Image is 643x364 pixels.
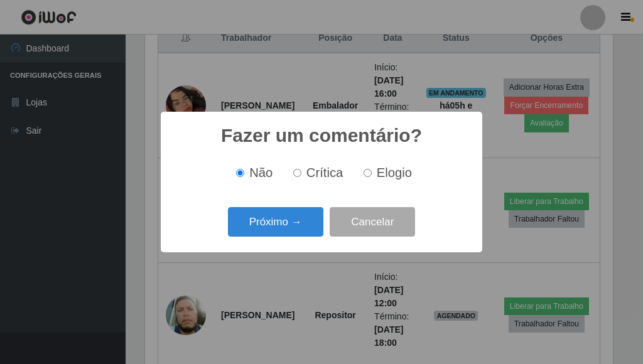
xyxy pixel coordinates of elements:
input: Elogio [364,169,372,177]
span: Não [249,166,273,179]
h2: Fazer um comentário? [221,124,422,147]
input: Crítica [293,169,301,177]
input: Não [236,169,244,177]
button: Cancelar [330,207,415,237]
button: Próximo → [228,207,323,237]
span: Crítica [306,166,343,179]
span: Elogio [377,166,412,179]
